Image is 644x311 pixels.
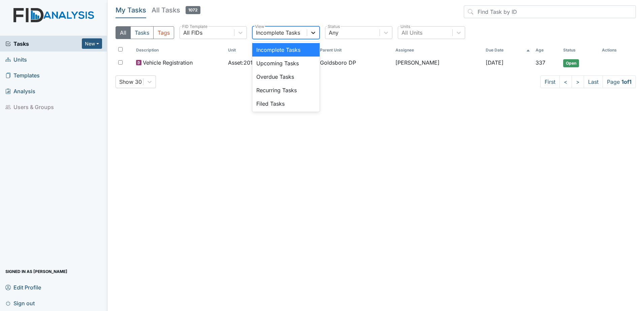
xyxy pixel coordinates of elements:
span: Signed in as [PERSON_NAME] [5,266,67,277]
a: Last [584,75,603,88]
div: Show 30 [119,78,142,86]
th: Toggle SortBy [483,44,533,56]
th: Assignee [393,44,483,56]
span: Templates [5,70,40,80]
span: Units [5,54,27,65]
span: Open [563,59,579,67]
div: Any [329,29,339,37]
th: Actions [599,44,633,56]
div: Type filter [116,26,174,39]
div: Overdue Tasks [252,70,320,83]
a: Tasks [5,40,82,48]
input: Find Task by ID [464,5,636,18]
div: All Units [401,29,422,37]
span: [DATE] [486,59,504,66]
span: Page [603,75,636,88]
nav: task-pagination [540,75,636,88]
a: < [559,75,572,88]
span: Analysis [5,86,35,96]
strong: 1 of 1 [621,78,632,85]
button: All [116,26,131,39]
a: > [572,75,584,88]
div: Incomplete Tasks [252,43,320,57]
a: First [540,75,560,88]
span: 1072 [186,6,200,14]
div: Incomplete Tasks [256,29,300,37]
div: All FIDs [183,29,202,37]
h5: My Tasks [116,5,146,15]
th: Toggle SortBy [225,44,317,56]
div: Filed Tasks [252,97,320,110]
button: Tags [153,26,174,39]
div: Upcoming Tasks [252,57,320,70]
div: Recurring Tasks [252,83,320,97]
input: Toggle All Rows Selected [118,47,123,51]
h5: All Tasks [152,5,200,15]
span: Vehicle Registration [143,59,193,67]
span: Asset : 2012 [PERSON_NAME] 07541 [228,59,315,67]
span: 337 [536,59,545,66]
button: New [82,38,102,49]
th: Toggle SortBy [317,44,393,56]
span: Edit Profile [5,282,41,292]
th: Toggle SortBy [560,44,599,56]
td: [PERSON_NAME] [393,56,483,70]
span: Goldsboro DP [320,59,356,67]
th: Toggle SortBy [533,44,560,56]
th: Toggle SortBy [133,44,225,56]
button: Tasks [130,26,154,39]
span: Sign out [5,298,35,308]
